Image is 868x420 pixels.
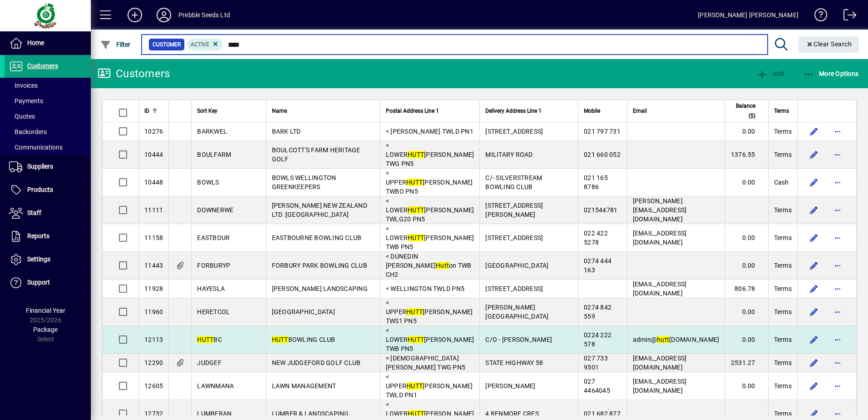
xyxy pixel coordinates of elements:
[5,140,91,155] a: Communications
[774,358,792,367] span: Terms
[9,97,43,105] span: Payments
[386,142,474,167] span: < LOWER [PERSON_NAME] TWG PN5
[197,262,230,269] span: FORBURYP
[730,101,763,121] div: Balance ($)
[272,336,288,343] em: HUTT
[27,232,49,240] span: Reports
[5,93,91,109] a: Payments
[830,124,845,139] button: More options
[5,225,91,248] a: Reports
[807,147,821,162] button: Edit
[5,271,91,294] a: Support
[633,280,687,297] span: [EMAIL_ADDRESS][DOMAIN_NAME]
[386,106,439,116] span: Postal Address Line 1
[197,106,217,116] span: Sort Key
[801,65,861,82] button: More Options
[9,128,47,135] span: Backorders
[774,284,792,293] span: Terms
[725,252,768,280] td: 0.00
[197,179,219,186] span: BOWLS
[584,378,610,394] span: 027 4464045
[27,255,50,263] span: Settings
[725,280,768,298] td: 806.78
[633,378,687,394] span: [EMAIL_ADDRESS][DOMAIN_NAME]
[5,202,91,225] a: Staff
[725,224,768,252] td: 0.00
[386,373,473,399] span: < UPPER [PERSON_NAME] TWLD PN1
[485,151,533,158] span: MILITARY ROAD
[774,178,789,187] span: Cash
[153,40,181,49] span: Customer
[144,106,163,116] div: ID
[485,336,552,343] span: C/O - [PERSON_NAME]
[830,147,845,162] button: More options
[149,7,178,23] button: Profile
[5,155,91,178] a: Suppliers
[386,225,474,250] span: < LOWER [PERSON_NAME] TWB PN5
[725,298,768,326] td: 0.00
[584,355,608,371] span: 027 733 9501
[806,40,852,48] span: Clear Search
[830,175,845,190] button: More options
[485,128,543,135] span: [STREET_ADDRESS]
[830,379,845,393] button: More options
[657,336,669,343] em: hutt
[830,203,845,217] button: More options
[774,233,792,242] span: Terms
[830,258,845,273] button: More options
[485,304,548,320] span: [PERSON_NAME][GEOGRAPHIC_DATA]
[144,151,163,158] span: 10444
[197,234,230,241] span: EASTBOUR
[144,359,163,366] span: 12290
[633,355,687,371] span: [EMAIL_ADDRESS][DOMAIN_NAME]
[730,101,755,121] span: Balance ($)
[5,179,91,201] a: Products
[197,151,231,158] span: BOULFARM
[5,78,91,93] a: Invoices
[584,257,612,274] span: 0274 444 163
[144,106,149,116] span: ID
[830,281,845,296] button: More options
[807,332,821,347] button: Edit
[178,8,230,22] div: Prebble Seeds Ltd
[633,336,720,343] span: admin@ [DOMAIN_NAME]
[837,2,857,31] a: Logout
[272,146,360,163] span: BOULCOTT'S FARM HERITAGE GOLF
[725,122,768,141] td: 0.00
[485,359,543,366] span: STATE HIGHWAY 58
[187,39,223,50] mat-chip: Activation Status: Active
[584,128,621,135] span: 021 797 731
[807,355,821,370] button: Edit
[774,381,792,390] span: Terms
[144,285,163,292] span: 11928
[406,382,423,390] em: HUTT
[100,41,131,48] span: Filter
[807,305,821,319] button: Edit
[584,410,621,417] span: 021 682 877
[26,307,65,314] span: Financial Year
[272,202,367,218] span: [PERSON_NAME] NEW ZEALAND LTD :[GEOGRAPHIC_DATA]
[272,106,375,116] div: Name
[408,151,424,158] em: HUTT
[27,186,53,193] span: Products
[584,230,608,246] span: 022 422 5278
[485,410,539,417] span: 4 BENMORE CRES
[386,327,474,352] span: < LOWER [PERSON_NAME] TWB PN5
[830,355,845,370] button: More options
[386,355,465,371] span: < [DEMOGRAPHIC_DATA][PERSON_NAME] TWG PN5
[807,258,821,273] button: Edit
[584,206,617,214] span: 021544781
[272,262,367,269] span: FORBURY PARK BOWLING CLUB
[485,262,548,269] span: [GEOGRAPHIC_DATA]
[485,174,542,190] span: C/- SILVERSTREAM BOWLING CLUB
[830,230,845,245] button: More options
[774,261,792,270] span: Terms
[807,281,821,296] button: Edit
[27,209,41,216] span: Staff
[830,332,845,347] button: More options
[144,410,163,417] span: 12732
[144,308,163,315] span: 11960
[197,359,222,366] span: JUDGEF
[144,128,163,135] span: 10276
[5,248,91,271] a: Settings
